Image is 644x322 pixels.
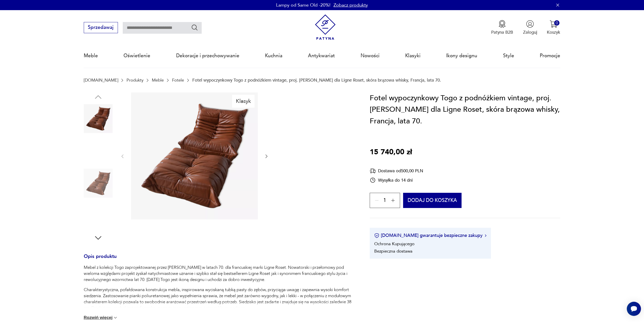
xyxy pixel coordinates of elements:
a: Style [503,44,514,67]
div: Dostawa od 500,00 PLN [370,168,423,174]
iframe: Smartsupp widget button [627,302,641,316]
img: Ikona koszyka [550,20,557,28]
button: Patyna B2B [491,20,513,35]
p: 15 740,00 zł [370,146,412,158]
a: Nowości [361,44,380,67]
button: Szukaj [191,24,198,31]
a: Fotele [172,78,184,83]
img: Zdjęcie produktu Fotel wypoczynkowy Togo z podnóżkiem vintage, proj. M. Ducaroy dla Ligne Roset, ... [84,201,113,230]
a: Sprzedawaj [84,26,118,30]
p: Patyna B2B [491,29,513,35]
a: Dekoracje i przechowywanie [176,44,239,67]
button: Sprzedawaj [84,22,118,33]
img: Patyna - sklep z meblami i dekoracjami vintage [313,14,338,40]
p: Lampy od Same Old -20%! [276,2,330,8]
a: Antykwariat [308,44,335,67]
a: Promocje [540,44,560,67]
a: Kuchnia [265,44,282,67]
img: chevron down [113,315,118,320]
a: Produkty [127,78,143,83]
img: Zdjęcie produktu Fotel wypoczynkowy Togo z podnóżkiem vintage, proj. M. Ducaroy dla Ligne Roset, ... [84,169,113,198]
img: Ikonka użytkownika [526,20,534,28]
div: 0 [554,20,559,26]
button: 0Koszyk [547,20,560,35]
button: [DOMAIN_NAME] gwarantuje bezpieczne zakupy [374,232,486,239]
h1: Fotel wypoczynkowy Togo z podnóżkiem vintage, proj. [PERSON_NAME] dla Ligne Roset, skóra brązowa ... [370,92,560,127]
p: Zaloguj [523,29,537,35]
p: Mebel z kolekcji Togo zaprojektowanej przez [PERSON_NAME] w latach 70. dla francuskiej marki Lign... [84,264,355,283]
img: Ikona strzałki w prawo [485,234,486,237]
a: Meble [152,78,164,83]
a: Oświetlenie [123,44,150,67]
p: Charakterystyczna, pofałdowana konstrukcja mebla, inspirowana wyciskaną tubką pasty do zębów, prz... [84,287,355,311]
a: Ikona medaluPatyna B2B [491,20,513,35]
a: Meble [84,44,98,67]
div: Klasyk [232,95,255,107]
img: Ikona certyfikatu [374,233,379,238]
a: Klasyki [405,44,421,67]
a: Ikony designu [446,44,477,67]
img: Zdjęcie produktu Fotel wypoczynkowy Togo z podnóżkiem vintage, proj. M. Ducaroy dla Ligne Roset, ... [84,136,113,165]
button: Rozwiń więcej [84,315,118,320]
a: Zobacz produkty [334,2,368,8]
img: Ikona medalu [498,20,506,28]
img: Zdjęcie produktu Fotel wypoczynkowy Togo z podnóżkiem vintage, proj. M. Ducaroy dla Ligne Roset, ... [84,104,113,133]
button: Dodaj do koszyka [403,193,462,208]
h3: Opis produktu [84,255,355,265]
button: Zaloguj [523,20,537,35]
img: Ikona dostawy [370,168,376,174]
a: [DOMAIN_NAME] [84,78,118,83]
p: Fotel wypoczynkowy Togo z podnóżkiem vintage, proj. [PERSON_NAME] dla Ligne Roset, skóra brązowa ... [192,78,441,83]
p: Koszyk [547,29,560,35]
li: Bezpieczna dostawa [374,248,412,254]
div: Wysyłka do 14 dni [370,177,423,183]
span: 1 [383,199,386,203]
img: Zdjęcie produktu Fotel wypoczynkowy Togo z podnóżkiem vintage, proj. M. Ducaroy dla Ligne Roset, ... [131,92,258,219]
li: Ochrona Kupującego [374,241,414,247]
